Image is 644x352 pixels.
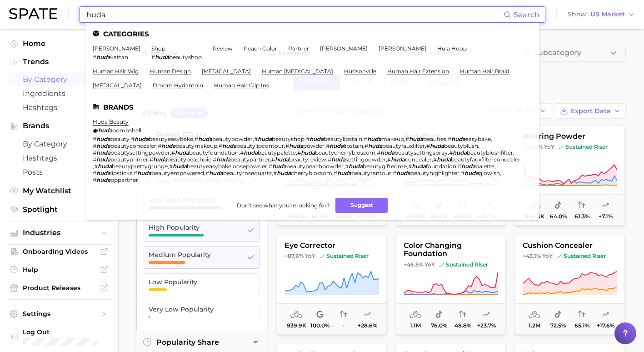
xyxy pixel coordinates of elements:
[7,101,111,115] a: Hashtags
[305,252,315,260] span: YoY
[515,132,624,141] span: blurring powder
[23,266,95,274] span: Help
[289,142,303,149] em: huda
[7,226,111,240] button: Industries
[153,82,203,89] a: dmdm hydantoin
[454,322,471,329] span: 48.8%
[578,309,585,320] span: popularity convergence: High Convergence
[345,156,386,163] span: settingpowder
[550,322,566,329] span: 72.5%
[93,142,96,149] span: #
[23,103,95,112] span: Hashtags
[151,54,155,60] span: #
[195,136,198,142] span: #
[23,89,95,98] span: Ingredients
[453,149,467,156] em: huda
[7,55,111,69] button: Trends
[328,156,331,163] span: #
[396,170,410,176] em: huda
[205,170,209,176] span: #
[7,245,111,258] a: Onboarding Videos
[189,149,239,156] span: beautyfoundation
[409,309,421,320] span: average monthly popularity: Medium Popularity
[110,176,138,183] span: pppartner
[23,122,95,130] span: Brands
[223,170,272,176] span: beautyrosequartz
[574,322,589,329] span: 65.1%
[93,103,532,111] li: Brands
[285,142,289,149] span: #
[364,142,368,149] span: #
[337,170,351,176] em: huda
[262,68,333,75] a: human [MEDICAL_DATA]
[213,45,233,52] a: review
[335,198,388,213] button: Suggest
[435,309,443,320] span: popularity share: TikTok
[334,170,337,176] span: #
[7,86,111,101] a: Ingredients
[93,82,142,89] a: [MEDICAL_DATA]
[23,310,95,318] span: Settings
[7,184,111,198] a: My Watchlist
[439,261,488,268] span: sustained riser
[515,235,625,335] button: cushion concealer+43.1% YoYsustained risersustained riser1.2m72.5%65.1%+17.6%
[23,247,95,256] span: Onboarding Videos
[216,156,230,163] em: huda
[410,170,459,176] span: beautyhighlighter
[326,142,329,149] span: #
[345,163,349,170] span: #
[396,241,505,258] span: color changing foundation
[410,322,421,329] span: 1.1m
[379,45,426,52] a: [PERSON_NAME]
[173,163,187,170] em: huda
[254,136,258,142] span: #
[161,142,175,149] em: huda
[23,229,95,237] span: Industries
[448,136,451,142] span: #
[7,325,111,348] a: Log out. Currently logged in with e-mail sbetzler@estee.com.
[408,163,412,170] span: #
[517,44,626,62] button: 4. Subcategory
[110,149,170,156] span: beautysettingpowder
[23,186,95,195] span: My Watchlist
[93,176,96,183] span: #
[461,170,464,176] span: #
[7,202,111,216] a: Spotlight
[277,241,386,250] span: eye corrector
[93,136,96,142] span: #
[7,263,111,277] a: Help
[554,200,562,211] span: popularity share: TikTok
[258,149,296,156] span: beautypalette
[364,309,371,320] span: popularity predicted growth: Very Likely
[286,163,344,170] span: beautypeachpowder
[523,252,541,259] span: +43.1%
[269,163,272,170] span: #
[7,281,111,295] a: Product Releases
[158,142,161,149] span: #
[169,163,173,170] span: #
[244,149,258,156] em: huda
[529,309,540,320] span: average monthly popularity: Medium Popularity
[214,82,269,89] a: human hair clip ins
[343,322,345,329] span: -
[467,149,513,156] span: beautyblushfilter
[525,49,581,57] span: 4. Subcategory
[451,136,465,142] em: huda
[465,136,491,142] span: easybake
[98,127,112,134] em: huda
[368,142,382,149] em: huda
[272,163,286,170] em: huda
[433,156,437,163] span: #
[351,170,391,176] span: beautytantour
[578,200,585,211] span: popularity convergence: High Convergence
[277,170,291,176] em: huda
[303,142,324,149] span: powder
[329,142,344,149] em: huda
[460,68,509,75] a: human hair braid
[149,306,240,313] span: Very Low Popularity
[110,136,130,142] span: beauty
[155,54,169,60] em: huda
[137,170,151,176] em: huda
[23,168,95,176] span: Posts
[110,54,128,60] span: kattan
